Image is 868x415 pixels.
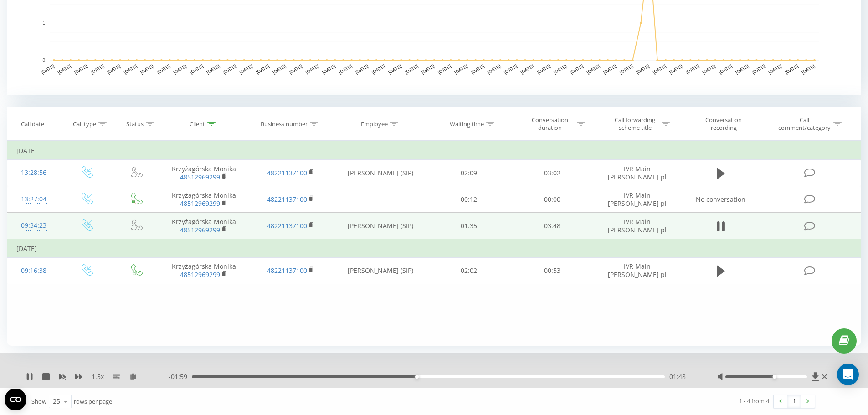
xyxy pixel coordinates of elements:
text: [DATE] [470,63,485,75]
text: [DATE] [272,63,287,75]
td: 00:53 [511,257,594,284]
td: [PERSON_NAME] (SIP) [334,160,427,186]
div: Call type [73,120,96,128]
div: 25 [53,397,60,406]
div: Waiting time [450,120,484,128]
text: [DATE] [387,63,402,75]
td: [DATE] [7,240,861,258]
div: 13:28:56 [16,164,51,182]
text: [DATE] [305,63,320,75]
text: [DATE] [536,63,551,75]
text: [DATE] [173,63,188,75]
text: [DATE] [801,63,816,75]
text: [DATE] [222,63,237,75]
text: [DATE] [454,63,469,75]
a: 48221137100 [267,169,307,177]
text: 0 [42,58,45,63]
td: IVR Main [PERSON_NAME] pl [594,186,680,213]
span: rows per page [74,397,112,405]
div: Employee [361,120,388,128]
text: [DATE] [668,63,683,75]
text: [DATE] [421,63,436,75]
text: [DATE] [338,63,353,75]
text: [DATE] [602,63,617,75]
text: [DATE] [503,63,518,75]
text: [DATE] [619,63,634,75]
div: Status [126,120,144,128]
text: [DATE] [437,63,452,75]
text: [DATE] [255,63,270,75]
text: [DATE] [652,63,667,75]
text: [DATE] [41,63,56,75]
text: [DATE] [123,63,138,75]
text: [DATE] [371,63,386,75]
td: Krzyżagórska Monika [160,257,247,284]
span: Show [31,397,46,405]
div: Call forwarding scheme title [611,116,659,132]
a: 48512969299 [180,199,220,208]
div: Business number [261,120,308,128]
text: [DATE] [569,63,584,75]
text: [DATE] [57,63,72,75]
text: [DATE] [685,63,700,75]
text: [DATE] [520,63,535,75]
td: 01:35 [427,213,511,240]
td: IVR Main [PERSON_NAME] pl [594,160,680,186]
div: 09:34:23 [16,217,51,235]
td: Krzyżagórska Monika [160,160,247,186]
text: [DATE] [354,63,370,75]
text: 1 [42,20,45,26]
text: [DATE] [751,63,766,75]
text: [DATE] [487,63,502,75]
div: Call date [21,120,44,128]
text: [DATE] [734,63,750,75]
text: [DATE] [73,63,88,75]
td: Krzyżagórska Monika [160,213,247,240]
text: [DATE] [768,63,783,75]
a: 48512969299 [180,270,220,279]
td: IVR Main [PERSON_NAME] pl [594,257,680,284]
span: No conversation [696,195,745,204]
a: 48221137100 [267,221,307,230]
text: [DATE] [702,63,717,75]
a: 48512969299 [180,225,220,234]
text: [DATE] [718,63,733,75]
div: Accessibility label [415,375,419,379]
td: 03:48 [511,213,594,240]
a: 48512969299 [180,173,220,181]
td: [PERSON_NAME] (SIP) [334,257,427,284]
text: [DATE] [90,63,105,75]
text: [DATE] [404,63,419,75]
text: [DATE] [586,63,601,75]
div: Conversation recording [694,116,753,132]
div: Conversation duration [526,116,575,132]
button: Open CMP widget [5,389,26,410]
a: 1 [787,395,801,408]
text: [DATE] [239,63,254,75]
td: 00:00 [511,186,594,213]
div: 09:16:38 [16,262,51,280]
a: 48221137100 [267,266,307,275]
td: Krzyżagórska Monika [160,186,247,213]
div: 1 - 4 from 4 [739,396,769,405]
span: - 01:59 [169,372,192,381]
td: [PERSON_NAME] (SIP) [334,213,427,240]
td: 02:09 [427,160,511,186]
text: [DATE] [139,63,154,75]
div: Client [190,120,205,128]
text: [DATE] [205,63,221,75]
div: Call comment/category [778,116,831,132]
a: 48221137100 [267,195,307,204]
text: [DATE] [288,63,303,75]
td: IVR Main [PERSON_NAME] pl [594,213,680,240]
text: [DATE] [189,63,204,75]
span: 1.5 x [92,372,104,381]
text: [DATE] [156,63,171,75]
text: [DATE] [636,63,651,75]
td: 03:02 [511,160,594,186]
text: [DATE] [107,63,122,75]
td: 02:02 [427,257,511,284]
div: Open Intercom Messenger [837,364,859,385]
text: [DATE] [553,63,568,75]
span: 01:48 [669,372,686,381]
